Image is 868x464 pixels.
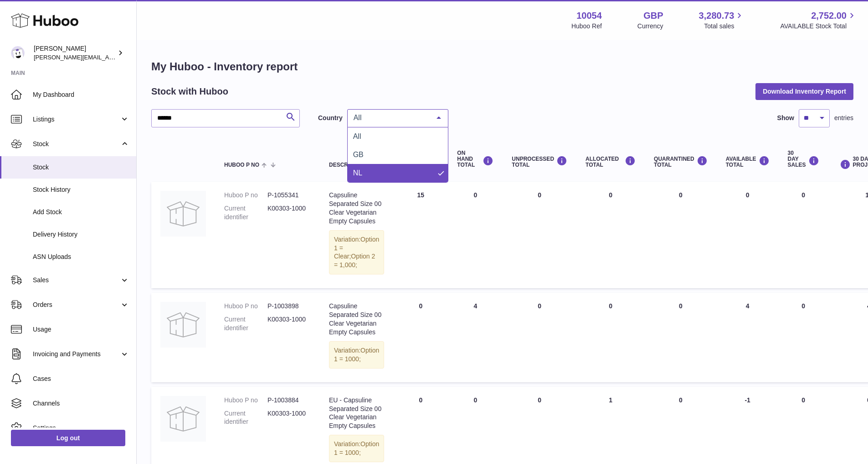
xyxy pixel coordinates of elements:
[224,162,259,168] span: Huboo P no
[503,293,576,382] td: 0
[329,396,384,431] div: EU - Capsuline Separated Size 00 Clear Vegetarian Empty Capsules
[704,22,745,31] span: Total sales
[224,204,267,221] dt: Current identifier
[571,22,602,31] div: Huboo Ref
[224,315,267,332] dt: Current identifier
[353,151,364,158] span: GB
[777,114,794,122] label: Show
[755,83,853,100] button: Download Inventory Report
[717,182,779,288] td: 0
[353,132,361,140] span: All
[329,191,384,226] div: Capsuline Separated Size 00 Clear Vegetarian Empty Capsules
[267,204,311,221] dd: K00303-1000
[643,10,663,22] strong: GBP
[329,341,384,369] div: Variation:
[699,10,734,22] span: 3,280.73
[151,85,228,98] h2: Stock with Huboo
[637,22,663,31] div: Currency
[503,182,576,288] td: 0
[576,293,645,382] td: 0
[329,302,384,337] div: Capsuline Separated Size 00 Clear Vegetarian Empty Capsules
[717,293,779,382] td: 4
[33,140,120,148] span: Stock
[34,53,183,61] span: [PERSON_NAME][EMAIL_ADDRESS][DOMAIN_NAME]
[457,150,493,169] div: ON HAND Total
[33,90,129,99] span: My Dashboard
[160,396,206,442] img: product image
[448,293,503,382] td: 4
[353,169,362,177] span: NL
[33,208,129,216] span: Add Stock
[33,253,129,261] span: ASN Uploads
[160,191,206,237] img: product image
[11,430,125,446] a: Log out
[393,293,448,382] td: 0
[267,315,311,332] dd: K00303-1000
[11,46,25,60] img: luz@capsuline.com
[33,350,120,359] span: Invoicing and Payments
[726,156,770,168] div: AVAILABLE Total
[329,162,366,168] span: Description
[267,409,311,427] dd: K00303-1000
[267,302,311,311] dd: P-1003898
[351,113,430,122] span: All
[334,236,379,260] span: Option 1 = Clear;
[448,182,503,288] td: 0
[224,409,267,427] dt: Current identifier
[33,399,129,408] span: Channels
[267,191,311,200] dd: P-1055341
[33,163,129,172] span: Stock
[224,302,267,311] dt: Huboo P no
[779,182,828,288] td: 0
[811,10,847,22] span: 2,752.00
[329,230,384,275] div: Variation:
[318,114,343,122] label: Country
[334,347,379,363] span: Option 1 = 1000;
[699,10,745,31] a: 3,280.73 Total sales
[512,156,567,168] div: UNPROCESSED Total
[151,59,853,74] h1: My Huboo - Inventory report
[780,10,857,31] a: 2,752.00 AVAILABLE Stock Total
[679,302,683,310] span: 0
[654,156,708,168] div: QUARANTINED Total
[33,424,129,432] span: Settings
[679,191,683,199] span: 0
[576,10,602,22] strong: 10054
[679,396,683,404] span: 0
[334,253,375,269] span: Option 2 = 1,000;
[34,44,116,62] div: [PERSON_NAME]
[834,114,853,122] span: entries
[33,230,129,239] span: Delivery History
[33,185,129,194] span: Stock History
[779,293,828,382] td: 0
[780,22,857,31] span: AVAILABLE Stock Total
[576,182,645,288] td: 0
[329,435,384,462] div: Variation:
[33,115,120,124] span: Listings
[788,150,819,169] div: 30 DAY SALES
[224,396,267,405] dt: Huboo P no
[33,276,120,285] span: Sales
[393,182,448,288] td: 15
[224,191,267,200] dt: Huboo P no
[267,396,311,405] dd: P-1003884
[160,302,206,348] img: product image
[33,325,129,334] span: Usage
[33,374,129,383] span: Cases
[586,156,636,168] div: ALLOCATED Total
[33,301,120,309] span: Orders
